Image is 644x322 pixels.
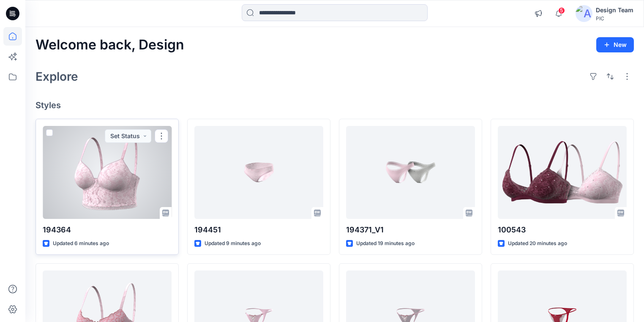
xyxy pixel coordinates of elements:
[35,70,78,83] h2: Explore
[35,100,634,110] h4: Styles
[508,239,567,248] p: Updated 20 minutes ago
[205,239,261,248] p: Updated 9 minutes ago
[596,37,634,52] button: New
[35,37,184,53] h2: Welcome back, Design
[498,126,627,219] a: 100543
[194,126,323,219] a: 194451
[498,224,627,236] p: 100543
[346,126,475,219] a: 194371_V1
[576,5,592,22] img: avatar
[194,224,323,236] p: 194451
[558,7,565,14] span: 5
[43,224,172,236] p: 194364
[53,239,109,248] p: Updated 6 minutes ago
[596,15,633,22] div: PIC
[346,224,475,236] p: 194371_V1
[356,239,415,248] p: Updated 19 minutes ago
[43,126,172,219] a: 194364
[596,5,633,15] div: Design Team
